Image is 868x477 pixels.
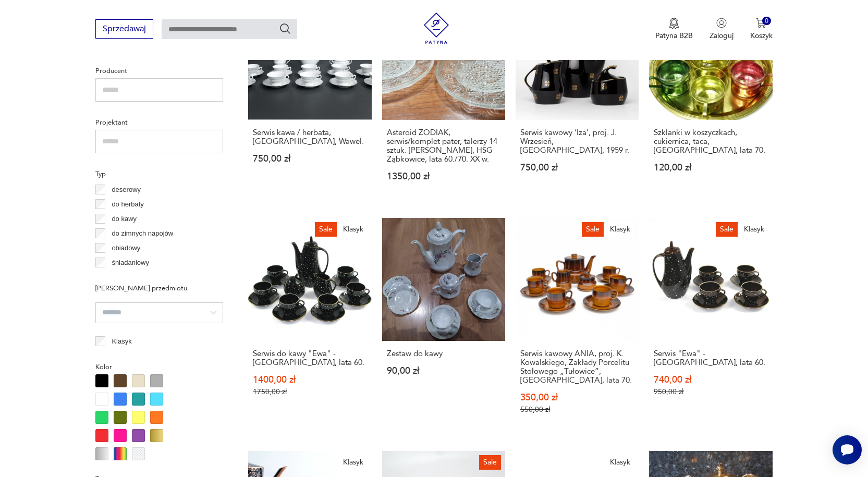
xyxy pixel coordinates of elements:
p: 1350,00 zł [387,172,500,181]
iframe: Smartsupp widget button [833,435,862,464]
a: SaleKlasykSerwis kawowy ANIA, proj. K. Kowalskiego, Zakłady Porcelitu Stołowego „Tułowice”, Polsk... [516,218,639,434]
button: Szukaj [279,22,291,35]
p: Koszyk [750,31,773,41]
p: do zimnych napojów [112,228,173,239]
h3: Szklanki w koszyczkach, cukiernica, taca, [GEOGRAPHIC_DATA], lata 70. [654,128,767,155]
p: Kolor [95,361,223,373]
p: 90,00 zł [387,366,500,375]
p: do kawy [112,213,137,225]
div: 0 [762,17,771,26]
p: 1400,00 zł [253,375,366,384]
p: 550,00 zł [520,405,634,414]
a: Ikona medaluPatyna B2B [655,18,693,41]
p: Producent [95,65,223,77]
p: 750,00 zł [520,163,634,172]
p: 120,00 zł [654,163,767,172]
h3: Serwis kawa / herbata, [GEOGRAPHIC_DATA], Wawel. [253,128,366,146]
h3: Serwis do kawy "Ewa" - [GEOGRAPHIC_DATA], lata 60. [253,349,366,367]
p: Patyna B2B [655,31,693,41]
p: 740,00 zł [654,375,767,384]
h3: Serwis "Ewa" - [GEOGRAPHIC_DATA], lata 60. [654,349,767,367]
img: Ikona koszyka [756,18,766,28]
button: Zaloguj [710,18,733,41]
h3: Asteroid ZODIAK, serwis/komplet pater, talerzy 14 sztuk. [PERSON_NAME], HSG Ząbkowice, lata 60./7... [387,128,500,164]
button: 0Koszyk [750,18,773,41]
a: Zestaw do kawyZestaw do kawy90,00 zł [382,218,505,434]
p: 750,00 zł [253,154,366,163]
h3: Zestaw do kawy [387,349,500,358]
a: SaleKlasykSerwis "Ewa" - Tułowice, lata 60.Serwis "Ewa" - [GEOGRAPHIC_DATA], lata 60.740,00 zł950... [649,218,772,434]
p: Klasyk [112,336,131,347]
p: 1750,00 zł [253,387,366,396]
p: Typ [95,168,223,180]
p: deserowy [112,184,141,195]
p: obiadowy [112,242,140,254]
a: SaleKlasykSerwis do kawy "Ewa" - Tułowice, lata 60.Serwis do kawy "Ewa" - [GEOGRAPHIC_DATA], lata... [248,218,371,434]
p: 950,00 zł [654,387,767,396]
img: Patyna - sklep z meblami i dekoracjami vintage [421,13,452,44]
p: Projektant [95,117,223,128]
p: do herbaty [112,199,143,210]
h3: Serwis kawowy ANIA, proj. K. Kowalskiego, Zakłady Porcelitu Stołowego „Tułowice”, [GEOGRAPHIC_DAT... [520,349,634,385]
p: Zaloguj [710,31,733,41]
h3: Serwis kawowy ‘Iza’, proj. J. Wrzesień, [GEOGRAPHIC_DATA], 1959 r. [520,128,634,155]
p: [PERSON_NAME] przedmiotu [95,283,223,294]
p: 350,00 zł [520,393,634,402]
a: Sprzedawaj [95,26,153,33]
button: Sprzedawaj [95,19,153,39]
button: Patyna B2B [655,18,693,41]
img: Ikona medalu [669,18,679,29]
p: śniadaniowy [112,257,149,268]
img: Ikonka użytkownika [716,18,727,28]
